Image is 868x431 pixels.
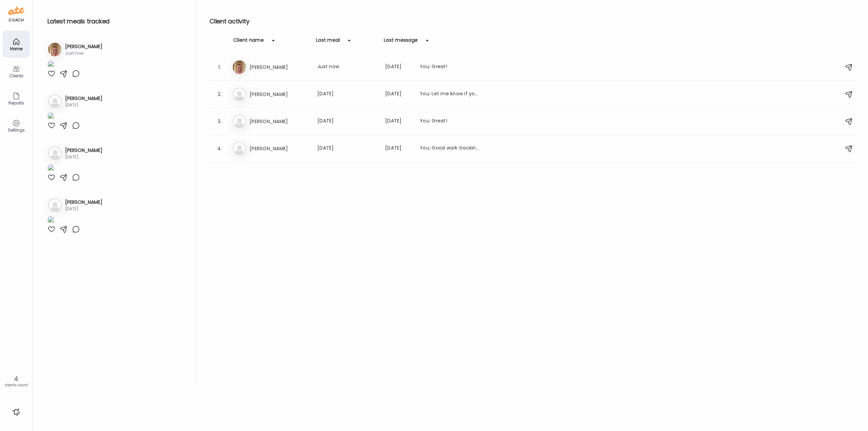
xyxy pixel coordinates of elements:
img: images%2FwhZvoUYUhPXR7I3WqNLuoUKhDjI3%2F1Kblzlik3r1jW9oNnSGy%2FGeV1xBasukTN5zzg9gza_1080 [47,216,54,225]
div: 2. [216,90,224,98]
div: clients count [2,383,30,388]
img: images%2Fxwqr9VqbgPh8Zr803ZyoomJaGWJ2%2FLZQHZ637FcLCp5YBdGsA%2F9tePo4SJlRS200OKIFWh_1080 [47,164,54,173]
div: [DATE] [65,206,102,212]
img: images%2FflEIjWeSb8ZGtLJO4JPNydGjhoE2%2FBKRhbGyhqEKrCndNTFvl%2FKa8Z85fYsM7AQYQEv00h_1080 [47,112,54,121]
div: You: Great! [420,117,479,125]
h3: [PERSON_NAME] [250,117,309,125]
div: 1. [216,63,224,71]
div: Reports [4,101,28,105]
div: Last message [384,37,418,47]
img: ate [8,5,24,16]
h3: [PERSON_NAME] [65,199,102,206]
div: [DATE] [65,154,102,160]
div: coach [8,17,24,23]
div: [DATE] [317,144,377,153]
h3: [PERSON_NAME] [65,147,102,154]
div: Last meal [316,37,340,47]
img: bg-avatar-default.svg [48,95,62,108]
h3: [PERSON_NAME] [250,144,309,153]
h3: [PERSON_NAME] [65,95,102,102]
div: [DATE] [385,117,412,125]
div: Settings [4,128,28,132]
h3: [PERSON_NAME] [250,90,309,98]
div: You: Let me know if you’ve noticed a trend change since tracking again this week 🙂🙏 [420,90,479,98]
img: bg-avatar-default.svg [233,87,246,101]
img: bg-avatar-default.svg [48,198,62,212]
div: You: Good work tracking your weight, [PERSON_NAME]! See how it goes connecting your sleep data al... [420,144,479,153]
img: bg-avatar-default.svg [48,146,62,160]
h2: Latest meals tracked [47,16,185,26]
div: 3. [216,117,224,125]
div: Clients [4,74,28,78]
h3: [PERSON_NAME] [250,63,309,71]
div: [DATE] [65,102,102,108]
div: [DATE] [385,90,412,98]
div: Home [4,46,28,51]
div: You: Great! [420,63,479,71]
div: 4 [2,375,30,383]
div: Just now [317,63,377,71]
h2: Client activity [210,16,857,26]
img: avatars%2FPltaLHtbMRdY6hvW1cLZ4xjFVjV2 [48,43,62,56]
div: [DATE] [317,117,377,125]
div: [DATE] [385,144,412,153]
img: bg-avatar-default.svg [233,115,246,128]
div: [DATE] [317,90,377,98]
div: [DATE] [385,63,412,71]
img: images%2FPltaLHtbMRdY6hvW1cLZ4xjFVjV2%2FLREx3MykQgqR6wThTTfr%2FIfpI0zC59swFScTwrhFX_1080 [47,60,54,70]
div: Client name [233,37,264,47]
div: Just now [65,50,102,56]
div: 4. [216,144,224,153]
h3: [PERSON_NAME] [65,43,102,50]
img: avatars%2FPltaLHtbMRdY6hvW1cLZ4xjFVjV2 [233,60,246,74]
img: bg-avatar-default.svg [233,142,246,155]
